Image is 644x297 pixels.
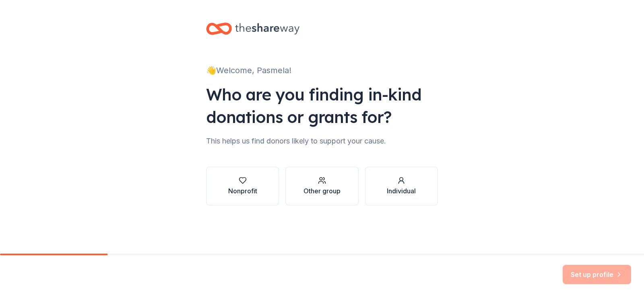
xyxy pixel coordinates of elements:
div: Individual [387,186,416,196]
div: Who are you finding in-kind donations or grants for? [206,83,438,128]
div: Nonprofit [228,186,257,196]
button: Individual [365,167,438,205]
button: Nonprofit [206,167,279,205]
div: 👋 Welcome, Pasmela! [206,64,438,77]
div: This helps us find donors likely to support your cause. [206,135,438,147]
button: Other group [285,167,358,205]
div: Other group [303,186,341,196]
